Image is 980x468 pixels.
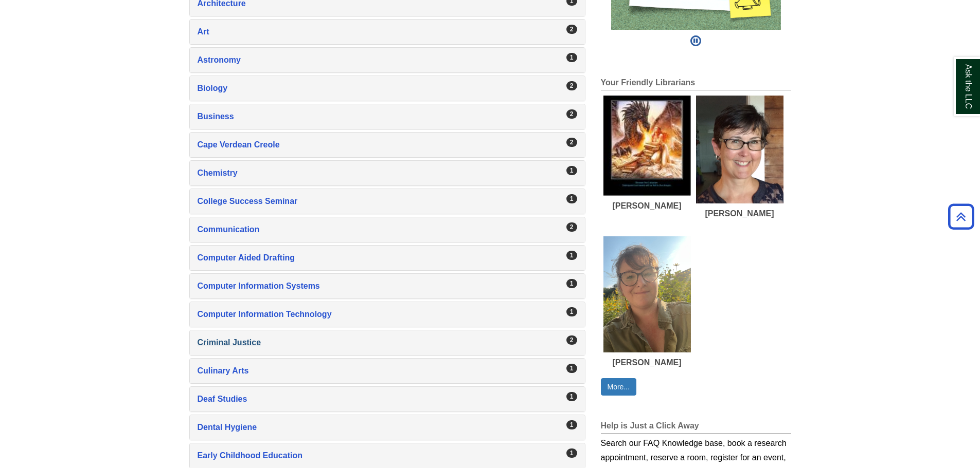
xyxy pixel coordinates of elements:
[566,166,577,175] div: 1
[198,364,577,378] a: Culinary Arts
[603,96,691,195] img: Melanie Johnson's picture
[198,279,577,293] a: Computer Information Systems
[687,30,704,52] button: Pause
[566,53,577,62] div: 1
[566,279,577,288] div: 1
[566,194,577,203] div: 1
[601,78,791,90] h2: Your Friendly Librarians
[198,222,577,237] a: Communication
[601,378,637,396] a: More...
[198,307,577,322] a: Computer Information Technology
[566,25,577,34] div: 2
[566,307,577,316] div: 1
[198,109,577,124] a: Business
[566,448,577,458] div: 1
[696,96,783,218] a: Laura Hogan's picture[PERSON_NAME]
[566,138,577,147] div: 2
[945,210,977,223] a: Back to Top
[601,421,791,434] h2: Help is Just a Click Away
[198,392,577,406] a: Deaf Studies
[198,81,577,96] a: Biology
[198,448,577,463] a: Early Childhood Education
[696,96,783,203] img: Laura Hogan's picture
[603,358,691,367] div: [PERSON_NAME]
[566,420,577,429] div: 1
[566,335,577,345] div: 2
[198,420,577,435] a: Dental Hygiene
[566,251,577,260] div: 1
[566,109,577,119] div: 2
[198,194,577,209] a: College Success Seminar
[603,201,691,211] div: [PERSON_NAME]
[198,138,577,152] a: Cape Verdean Creole
[603,236,691,353] img: Emily Brown's picture
[603,236,691,368] a: Emily Brown's picture[PERSON_NAME]
[566,392,577,401] div: 1
[603,96,691,210] a: Melanie Johnson's picture[PERSON_NAME]
[198,335,577,350] a: Criminal Justice
[198,25,577,39] a: Art
[566,222,577,232] div: 2
[696,209,783,218] div: [PERSON_NAME]
[566,81,577,90] div: 2
[198,53,577,67] a: Astronomy
[198,166,577,180] a: Chemistry
[566,364,577,373] div: 1
[198,251,577,265] a: Computer Aided Drafting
